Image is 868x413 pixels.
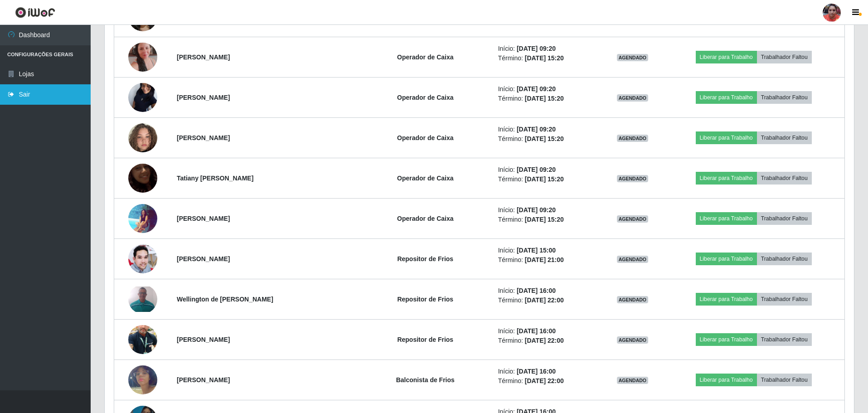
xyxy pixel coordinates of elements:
time: [DATE] 22:00 [525,296,564,304]
li: Término: [498,175,597,184]
button: Trabalhador Faltou [757,51,812,63]
img: 1748991397943.jpeg [128,204,157,233]
time: [DATE] 21:00 [525,256,564,263]
button: Trabalhador Faltou [757,131,812,144]
strong: Operador de Caixa [397,94,454,101]
button: Liberar para Trabalho [696,51,757,63]
img: 1721152880470.jpeg [128,152,157,204]
strong: Tatiany [PERSON_NAME] [177,175,253,182]
button: Liberar para Trabalho [696,131,757,144]
li: Início: [498,246,597,255]
span: AGENDADO [617,377,649,384]
img: 1739555041174.jpeg [128,31,157,83]
span: AGENDADO [617,94,649,102]
button: Liberar para Trabalho [696,212,757,225]
time: [DATE] 22:00 [525,377,564,384]
strong: [PERSON_NAME] [177,134,230,141]
li: Início: [498,125,597,134]
li: Término: [498,53,597,63]
time: [DATE] 15:20 [525,95,564,102]
img: 1724302399832.jpeg [128,287,157,312]
button: Trabalhador Faltou [757,212,812,225]
time: [DATE] 09:20 [517,206,556,214]
span: AGENDADO [617,215,649,223]
strong: Operador de Caixa [397,53,454,61]
img: 1742948591558.jpeg [128,65,157,130]
strong: [PERSON_NAME] [177,336,230,343]
time: [DATE] 15:20 [525,175,564,183]
span: AGENDADO [617,336,649,344]
img: 1750979435200.jpeg [128,314,157,365]
button: Trabalhador Faltou [757,253,812,265]
strong: Operador de Caixa [397,134,454,141]
span: AGENDADO [617,175,649,182]
button: Liberar para Trabalho [696,333,757,346]
li: Início: [498,205,597,215]
li: Início: [498,84,597,94]
time: [DATE] 22:00 [525,337,564,344]
time: [DATE] 15:20 [525,135,564,142]
span: AGENDADO [617,54,649,61]
li: Término: [498,215,597,224]
strong: Operador de Caixa [397,215,454,222]
time: [DATE] 16:00 [517,287,556,294]
li: Início: [498,44,597,53]
strong: [PERSON_NAME] [177,94,230,101]
li: Término: [498,94,597,103]
li: Término: [498,255,597,265]
li: Término: [498,336,597,345]
button: Trabalhador Faltou [757,333,812,346]
li: Término: [498,296,597,305]
button: Liberar para Trabalho [696,253,757,265]
time: [DATE] 09:20 [517,85,556,92]
time: [DATE] 16:00 [517,368,556,375]
button: Liberar para Trabalho [696,91,757,104]
time: [DATE] 15:20 [525,216,564,223]
time: [DATE] 09:20 [517,166,556,173]
strong: Operador de Caixa [397,175,454,182]
li: Início: [498,367,597,376]
time: [DATE] 15:00 [517,247,556,254]
time: [DATE] 15:20 [525,54,564,62]
strong: [PERSON_NAME] [177,376,230,384]
strong: Repositor de Frios [397,336,453,343]
button: Trabalhador Faltou [757,293,812,306]
img: CoreUI Logo [15,7,55,18]
li: Início: [498,286,597,296]
button: Liberar para Trabalho [696,172,757,185]
img: 1744284341350.jpeg [128,244,157,273]
button: Trabalhador Faltou [757,172,812,185]
button: Liberar para Trabalho [696,374,757,386]
li: Início: [498,165,597,175]
time: [DATE] 16:00 [517,327,556,335]
strong: Balconista de Frios [396,376,455,384]
strong: Repositor de Frios [397,296,453,303]
strong: Wellington de [PERSON_NAME] [177,296,273,303]
button: Liberar para Trabalho [696,293,757,306]
button: Trabalhador Faltou [757,91,812,104]
li: Término: [498,376,597,386]
img: 1751065972861.jpeg [128,112,157,164]
strong: Repositor de Frios [397,255,453,262]
button: Trabalhador Faltou [757,374,812,386]
span: AGENDADO [617,296,649,303]
time: [DATE] 09:20 [517,45,556,52]
strong: [PERSON_NAME] [177,215,230,222]
li: Início: [498,326,597,336]
img: 1736193736674.jpeg [128,354,157,406]
span: AGENDADO [617,256,649,263]
strong: [PERSON_NAME] [177,53,230,61]
time: [DATE] 09:20 [517,126,556,133]
span: AGENDADO [617,135,649,142]
strong: [PERSON_NAME] [177,255,230,262]
li: Término: [498,134,597,144]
